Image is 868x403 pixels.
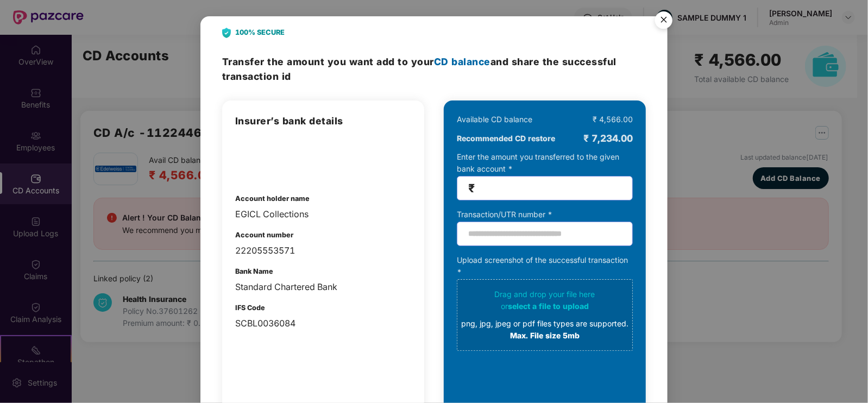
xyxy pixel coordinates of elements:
[583,131,633,146] div: ₹ 7,234.00
[457,254,633,351] div: Upload screenshot of the successful transaction *
[235,194,310,203] b: Account holder name
[235,139,292,177] img: admin-overview
[468,182,475,194] span: ₹
[434,56,490,67] span: CD balance
[457,280,632,350] span: Drag and drop your file hereorselect a file to uploadpng, jpg, jpeg or pdf files types are suppor...
[235,304,265,312] b: IFS Code
[461,300,628,312] div: or
[508,301,589,311] span: select a file to upload
[457,151,633,200] div: Enter the amount you transferred to the given bank account *
[461,318,628,330] div: png, jpg, jpeg or pdf files types are supported.
[461,288,628,342] div: Drag and drop your file here
[649,6,678,35] button: Close
[457,114,532,125] div: Available CD balance
[222,28,231,38] img: svg+xml;base64,PHN2ZyB4bWxucz0iaHR0cDovL3d3dy53My5vcmcvMjAwMC9zdmciIHdpZHRoPSIyNCIgaGVpZ2h0PSIyOC...
[235,244,411,257] div: 22205553571
[235,207,411,221] div: EGICL Collections
[235,317,411,330] div: SCBL0036084
[649,7,679,37] img: svg+xml;base64,PHN2ZyB4bWxucz0iaHR0cDovL3d3dy53My5vcmcvMjAwMC9zdmciIHdpZHRoPSI1NiIgaGVpZ2h0PSI1Ni...
[222,54,646,84] h3: Transfer the amount and share the successful transaction id
[235,267,273,275] b: Bank Name
[593,114,633,125] div: ₹ 4,566.00
[235,231,293,239] b: Account number
[457,209,633,221] div: Transaction/UTR number *
[235,27,285,38] b: 100% SECURE
[235,114,411,129] h3: Insurer’s bank details
[235,280,411,294] div: Standard Chartered Bank
[328,56,490,67] span: you want add to your
[457,133,555,144] b: Recommended CD restore
[461,330,628,342] div: Max. File size 5mb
